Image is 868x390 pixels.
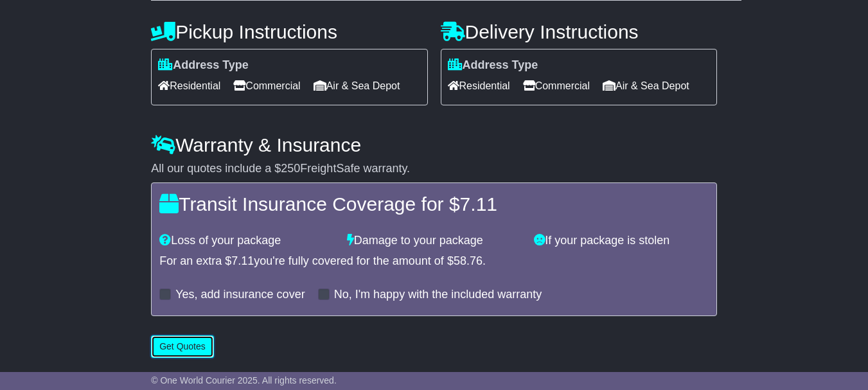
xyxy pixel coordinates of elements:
[341,234,528,248] div: Damage to your package
[231,254,254,267] span: 7.11
[523,76,590,96] span: Commercial
[441,21,717,42] h4: Delivery Instructions
[151,375,337,386] span: © One World Courier 2025. All rights reserved.
[151,134,717,155] h4: Warranty & Insurance
[527,234,715,248] div: If your package is stolen
[151,21,427,42] h4: Pickup Instructions
[454,254,483,267] span: 58.76
[233,76,300,96] span: Commercial
[159,254,709,269] div: For an extra $ you're fully covered for the amount of $ .
[153,234,341,248] div: Loss of your package
[281,162,300,175] span: 250
[334,288,542,302] label: No, I'm happy with the included warranty
[448,76,510,96] span: Residential
[159,193,709,215] h4: Transit Insurance Coverage for $
[603,76,689,96] span: Air & Sea Depot
[314,76,400,96] span: Air & Sea Depot
[151,162,717,176] div: All our quotes include a $ FreightSafe warranty.
[175,288,305,302] label: Yes, add insurance cover
[151,335,214,358] button: Get Quotes
[158,76,220,96] span: Residential
[460,193,497,215] span: 7.11
[448,58,538,73] label: Address Type
[158,58,249,73] label: Address Type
